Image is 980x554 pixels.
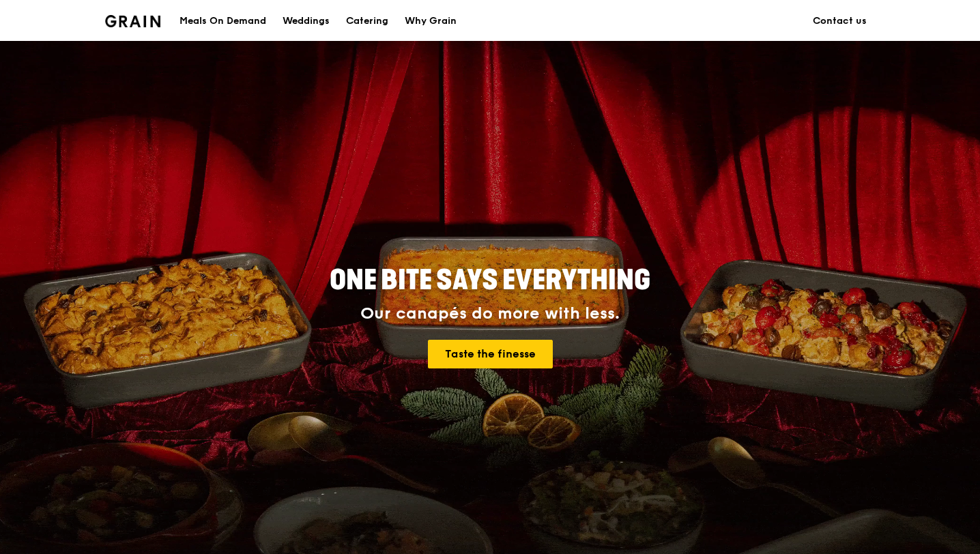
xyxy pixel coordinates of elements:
[397,1,465,42] a: Why Grain
[274,1,338,42] a: Weddings
[428,340,553,368] a: Taste the finesse
[244,304,736,323] div: Our canapés do more with less.
[179,1,266,42] div: Meals On Demand
[283,1,330,42] div: Weddings
[338,1,397,42] a: Catering
[805,1,875,42] a: Contact us
[346,1,388,42] div: Catering
[105,15,160,27] img: Grain
[405,1,457,42] div: Why Grain
[330,264,650,297] span: ONE BITE SAYS EVERYTHING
